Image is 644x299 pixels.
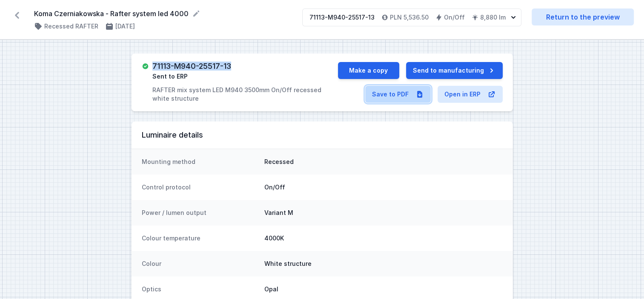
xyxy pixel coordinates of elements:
[480,13,506,22] h4: 8,880 lm
[142,158,258,166] dt: Mounting method
[438,86,503,103] a: Open in ERP
[406,62,503,79] button: Send to manufacturing
[264,209,503,217] dd: Variant M
[264,183,503,192] dd: On/Off
[142,260,258,268] dt: Colour
[302,8,521,26] button: 71113-M940-25517-13PLN 5,536.50On/Off8,880 lm
[142,183,258,192] dt: Control protocol
[142,130,503,140] h3: Luminaire details
[142,285,258,293] dt: Optics
[152,62,231,71] h3: 71113-M940-25517-13
[390,13,429,22] h4: PLN 5,536.50
[338,62,399,79] button: Make a copy
[444,13,465,22] h4: On/Off
[264,260,503,268] dd: White structure
[34,8,292,19] form: Koma Czerniakowska - Rafter system led 4000
[44,22,98,31] h4: Recessed RAFTER
[532,8,634,25] a: Return to the preview
[152,86,338,103] p: RAFTER mix system LED M940 3500mm On/Off recessed white structure
[152,72,188,81] span: Sent to ERP
[142,234,258,243] dt: Colour temperature
[264,285,503,293] dd: Opal
[115,22,135,31] h4: [DATE]
[365,86,431,103] a: Save to PDF
[142,209,258,217] dt: Power / lumen output
[264,234,503,243] dd: 4000K
[309,13,375,22] div: 71113-M940-25517-13
[264,158,503,166] dd: Recessed
[192,9,200,18] button: Rename project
